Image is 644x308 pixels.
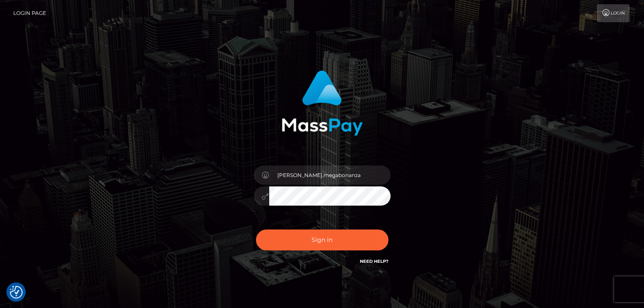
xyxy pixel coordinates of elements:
a: Login [597,4,629,22]
a: Need Help? [360,259,388,264]
img: MassPay Login [282,70,363,136]
button: Sign in [256,230,388,250]
img: Revisit consent button [10,286,23,299]
input: Username... [269,166,391,185]
a: Login Page [13,4,46,22]
button: Consent Preferences [10,286,23,299]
